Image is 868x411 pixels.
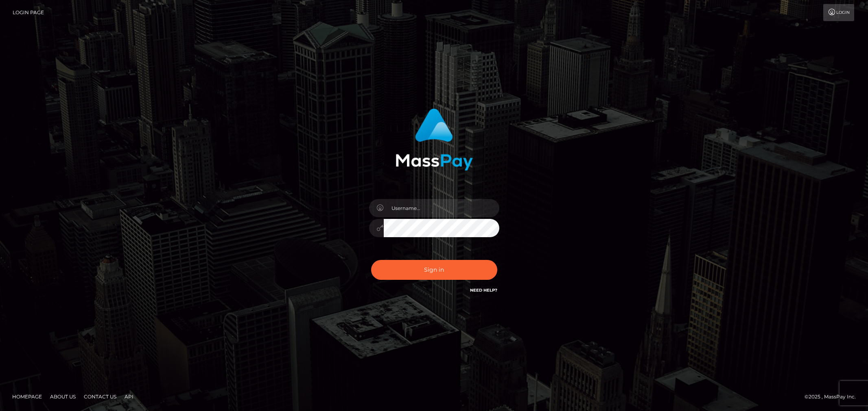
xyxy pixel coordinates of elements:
a: Login Page [13,4,44,21]
a: Homepage [9,390,45,403]
a: Login [823,4,854,21]
a: About Us [47,390,79,403]
button: Sign in [371,260,497,280]
a: Contact Us [81,390,120,403]
input: Username... [384,199,499,217]
img: MassPay Login [396,108,473,171]
div: © 2025 , MassPay Inc. [805,392,862,401]
a: Need Help? [470,288,497,293]
a: API [121,390,137,403]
